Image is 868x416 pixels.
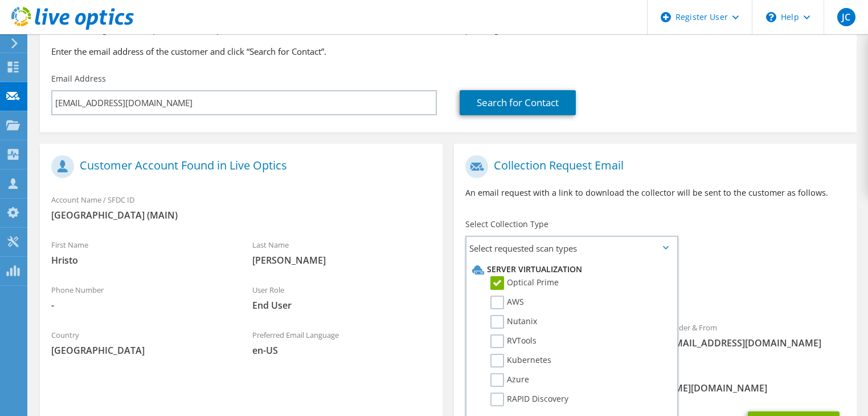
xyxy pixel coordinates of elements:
[666,337,845,349] span: [EMAIL_ADDRESS][DOMAIN_NAME]
[51,209,431,221] span: [GEOGRAPHIC_DATA] (MAIN)
[40,233,241,272] div: First Name
[454,264,857,310] div: Requested Collections
[466,237,677,260] span: Select requested scan types
[490,276,559,290] label: Optical Prime
[252,299,431,312] span: End User
[465,219,548,230] label: Select Collection Type
[241,278,442,317] div: User Role
[51,155,425,178] h1: Customer Account Found in Live Optics
[490,354,551,367] label: Kubernetes
[460,90,576,115] a: Search for Contact
[490,393,568,406] label: RAPID Discovery
[51,45,845,58] h3: Enter the email address of the customer and click “Search for Contact”.
[51,254,230,266] span: Hristo
[454,316,655,355] div: To
[490,334,537,348] label: RVTools
[252,254,431,266] span: [PERSON_NAME]
[469,262,671,276] li: Server Virtualization
[837,8,855,26] span: JC
[241,233,442,272] div: Last Name
[40,188,443,227] div: Account Name / SFDC ID
[252,344,431,357] span: en-US
[465,155,840,178] h1: Collection Request Email
[241,323,442,362] div: Preferred Email Language
[490,296,524,309] label: AWS
[465,187,845,199] p: An email request with a link to download the collector will be sent to the customer as follows.
[490,373,529,387] label: Azure
[490,315,537,329] label: Nutanix
[766,12,776,22] svg: \n
[655,316,856,355] div: Sender & From
[40,278,241,317] div: Phone Number
[51,73,106,84] label: Email Address
[40,323,241,362] div: Country
[51,299,230,312] span: -
[454,361,857,400] div: CC & Reply To
[51,344,230,357] span: [GEOGRAPHIC_DATA]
